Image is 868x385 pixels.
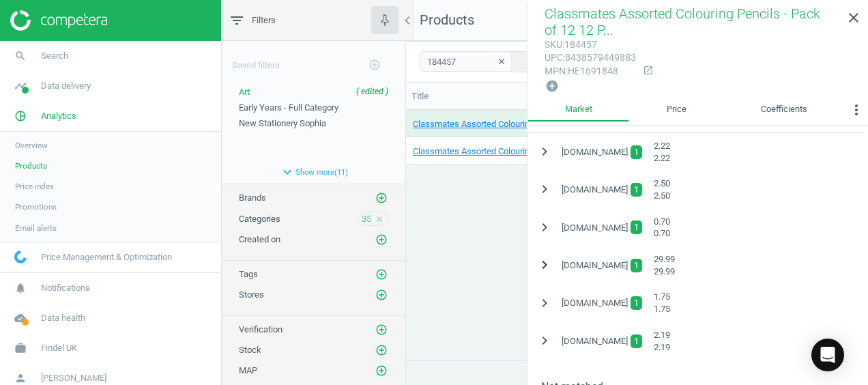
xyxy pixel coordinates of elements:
span: New Stationery Sophia [239,118,326,128]
i: chevron_right [536,181,553,197]
span: Analytics [41,110,76,122]
span: Brands [239,192,266,203]
i: filter_list [229,12,245,29]
button: chevron_right [532,253,557,278]
span: mpn [545,66,566,76]
button: add_circle_outline [375,343,388,357]
a: Price [629,98,723,122]
span: [DOMAIN_NAME] [562,184,628,196]
i: chevron_left [399,12,416,29]
span: Data delivery [41,80,91,92]
input: SKU/Title search [420,51,512,72]
button: add_circle_outline [361,51,388,79]
button: add_circle_outline [375,268,388,281]
span: 2.19 2.19 [654,330,670,352]
span: upc [545,52,563,63]
span: Overview [15,140,48,151]
span: 1 [634,334,639,348]
span: Data health [41,312,85,324]
i: open_in_new [643,65,654,76]
button: chevron_right [532,177,557,202]
i: close [845,10,862,26]
a: Classmates Assorted Colouring Pencils - Pack of 12 60 Pack [413,145,576,158]
span: 0.70 0.70 [654,216,670,239]
div: Open Intercom Messenger [811,339,844,371]
span: Search [41,50,68,62]
span: 1 [634,220,639,234]
span: 1.75 1.75 [654,291,670,314]
div: Title [411,90,577,102]
div: : 8438579449883 [545,51,636,64]
button: chevron_right [532,291,557,316]
i: chevron_right [536,257,553,273]
span: Stock [239,345,261,355]
i: add_circle_outline [375,233,388,246]
span: [DOMAIN_NAME] [562,297,628,309]
button: chevron_right [532,328,557,354]
button: add_circle_outline [375,288,388,302]
span: Verification [239,324,283,334]
span: sku [545,39,562,50]
span: Stores [239,289,264,300]
span: MAP [239,365,257,375]
span: Price Management & Optimization [41,251,172,263]
button: more_vert [845,98,868,126]
div: ( edited ) [356,86,388,98]
i: add_circle_outline [375,289,388,301]
a: open_in_new [636,65,654,77]
i: add_circle_outline [375,268,388,281]
i: add_circle_outline [368,59,381,71]
span: Products [420,12,474,28]
i: chevron_right [536,295,553,311]
i: work [8,335,33,361]
button: Search [511,51,575,72]
span: 35 [362,213,371,225]
span: Products [15,160,47,171]
i: notifications [8,275,33,301]
span: 1 [634,183,639,197]
i: add_circle_outline [375,324,388,336]
span: 1 [634,145,639,159]
i: chevron_right [536,143,553,160]
span: Email alerts [15,223,57,233]
button: add_circle_outline [375,191,388,205]
div: : HE1691848 [545,65,636,78]
i: add_circle_outline [375,365,388,377]
i: chevron_right [536,219,553,236]
span: 29.99 29.99 [654,254,675,276]
button: add_circle_outline [375,233,388,246]
button: expand_moreShow more(11) [222,160,405,184]
button: chevron_right [532,215,557,240]
span: [PERSON_NAME] [41,372,106,384]
div: Saved filters [222,41,405,79]
i: add_circle_outline [375,192,388,204]
img: ajHJNr6hYgQAAAAASUVORK5CYII= [10,10,107,31]
span: 2.50 2.50 [654,178,670,201]
span: Early Years - Full Category [239,102,338,113]
span: Findel UK [41,342,77,354]
button: add_circle_outline [375,323,388,337]
i: pie_chart_outlined [8,103,33,129]
a: Coefficients [724,98,845,122]
div: grid [406,110,868,350]
span: 1 [634,259,639,272]
button: chevron_right [532,139,557,165]
div: : 184457 [545,38,636,51]
span: Art [239,87,250,97]
span: Classmates Assorted Colouring Pencils - Pack of 12 12 P... [545,5,820,38]
span: [DOMAIN_NAME] [562,259,628,272]
span: [DOMAIN_NAME] [562,335,628,347]
button: add_circle [545,79,560,94]
span: Promotions [15,201,57,212]
i: chevron_right [536,332,553,349]
span: [DOMAIN_NAME] [562,222,628,234]
span: 2.22 2.22 [654,141,670,163]
button: add_circle_outline [375,364,388,377]
a: Classmates Assorted Colouring Pencils - Pack of 12 12 Pack [413,118,576,130]
button: clear [491,53,512,72]
span: Notifications [41,282,90,294]
i: expand_more [279,164,295,180]
i: clear [497,57,506,66]
i: more_vert [848,102,865,118]
i: search [8,43,33,69]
